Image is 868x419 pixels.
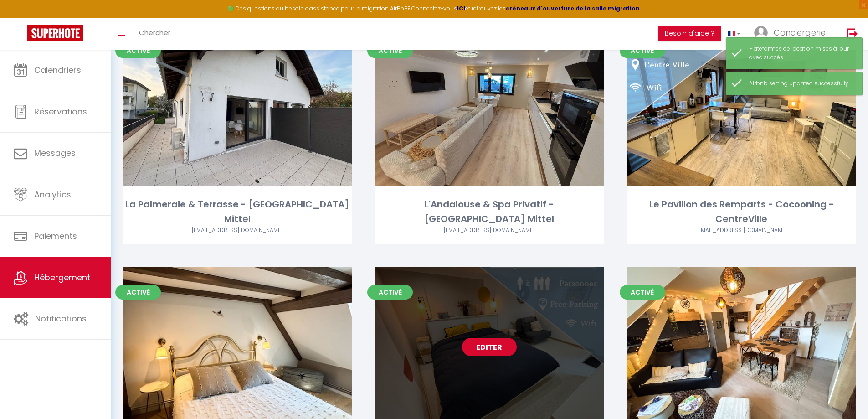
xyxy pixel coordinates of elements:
span: Activé [115,285,161,300]
a: ... Conciergerie [747,18,837,50]
div: La Palmeraie & Terrasse - [GEOGRAPHIC_DATA] Mittel [123,197,352,226]
div: Airbnb [375,226,604,235]
span: Hébergement [34,272,90,283]
div: L'Andalouse & Spa Privatif - [GEOGRAPHIC_DATA] Mittel [375,197,604,226]
a: créneaux d'ouverture de la salle migration [506,5,640,12]
div: Airbnb setting updated successfully [749,79,853,88]
span: Activé [115,43,161,58]
span: Activé [620,285,665,300]
span: Notifications [35,313,87,324]
span: Activé [367,43,413,58]
iframe: Chat [829,378,861,412]
a: ICI [457,5,465,12]
span: Activé [367,285,413,300]
span: Analytics [34,189,71,200]
span: Chercher [139,28,170,37]
div: Le Pavillon des Remparts - Cocooning - CentreVille [627,197,856,226]
img: Super Booking [27,25,83,41]
div: Airbnb [627,226,856,235]
span: Paiements [34,230,77,242]
div: Airbnb [123,226,352,235]
img: logout [847,28,858,39]
img: ... [754,26,768,40]
a: Chercher [132,18,177,50]
span: Messages [34,147,76,159]
span: Réservations [34,106,87,117]
a: Editer [462,338,517,356]
span: Activé [620,43,665,58]
button: Ouvrir le widget de chat LiveChat [7,4,35,31]
span: Conciergerie [774,27,826,38]
button: Besoin d'aide ? [658,26,721,41]
div: Plateformes de location mises à jour avec succès [749,45,853,62]
span: Calendriers [34,64,81,76]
